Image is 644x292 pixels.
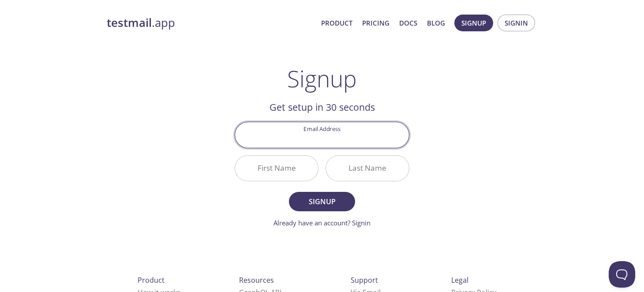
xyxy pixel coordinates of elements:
span: Signup [461,17,486,29]
span: Resources [239,275,274,285]
strong: testmail [107,15,152,30]
button: Signup [289,192,355,211]
a: Already have an account? Signin [273,218,371,227]
button: Signup [454,15,493,31]
span: Product [138,275,165,285]
span: Signin [505,17,528,29]
a: Blog [427,17,445,29]
span: Support [351,275,378,285]
button: Signin [498,15,535,31]
span: Legal [451,275,468,285]
a: testmail.app [107,15,314,30]
a: Pricing [362,17,389,29]
span: Signup [299,195,345,208]
h2: Get setup in 30 seconds [235,100,409,115]
a: Docs [399,17,417,29]
a: Product [321,17,352,29]
h1: Signup [287,65,357,92]
iframe: Help Scout Beacon - Open [609,261,635,288]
